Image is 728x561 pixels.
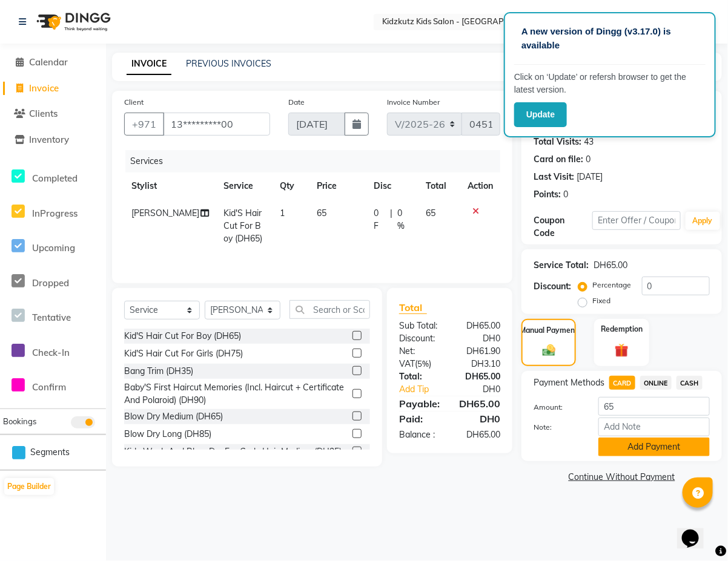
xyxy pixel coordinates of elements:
label: Date [288,97,305,108]
span: Bookings [3,416,36,426]
th: Total [419,172,460,200]
span: Inventory [29,134,69,145]
span: Invoice [29,82,59,94]
div: Service Total: [534,259,589,272]
span: Completed [32,172,78,184]
div: DH0 [460,383,509,396]
input: Add Note [598,418,710,436]
label: Manual Payment [520,325,578,336]
span: 5% [417,359,429,369]
input: Search by Name/Mobile/Email/Code [163,113,270,136]
div: Card on file: [534,153,583,166]
img: _cash.svg [538,343,560,358]
a: PREVIOUS INVOICES [186,58,271,69]
div: Blow Dry Medium (DH65) [124,410,223,423]
button: Add Payment [598,438,710,456]
button: Page Builder [4,478,54,495]
th: Disc [366,172,419,200]
span: InProgress [32,208,78,219]
label: Amount: [524,402,589,413]
a: Invoice [3,82,103,96]
div: DH0 [450,332,510,345]
span: CASH [677,376,703,390]
span: Clients [29,108,58,119]
button: Update [514,102,567,127]
div: Coupon Code [534,214,592,240]
div: Last Visit: [534,171,574,183]
div: Kid'S Hair Cut For Girls (DH75) [124,347,243,360]
div: Baby'S First Haircut Memories (Incl. Haircut + Certificate And Polaroid) (DH90) [124,381,348,407]
span: ONLINE [640,376,672,390]
div: DH65.00 [450,396,510,411]
a: Calendar [3,56,103,70]
div: ( ) [390,358,450,370]
label: Percentage [592,280,631,290]
span: 65 [426,208,435,218]
div: DH65.00 [594,259,627,272]
span: Confirm [32,381,66,393]
label: Invoice Number [387,97,440,108]
div: Services [125,150,509,172]
div: Sub Total: [390,320,450,332]
span: Total [399,301,427,314]
div: DH65.00 [450,320,510,332]
span: 65 [317,208,327,218]
th: Price [310,172,367,200]
span: Calendar [29,56,68,68]
span: Dropped [32,277,69,289]
div: Discount: [390,332,450,345]
th: Service [216,172,273,200]
div: 0 [563,188,568,201]
a: INVOICE [127,53,171,75]
label: Client [124,97,144,108]
input: Amount [598,397,710,416]
a: Continue Without Payment [524,471,720,484]
div: Points: [534,188,561,201]
div: Kids Wash And Blow Dry For Curly Hair Medium (DH95) [124,445,342,458]
div: Net: [390,345,450,358]
div: Total: [390,370,450,383]
a: Clients [3,107,103,121]
span: Check-In [32,347,70,358]
div: Paid: [390,412,450,426]
div: Blow Dry Long (DH85) [124,428,211,441]
div: 0 [586,153,591,166]
div: DH61.90 [450,345,510,358]
label: Fixed [592,295,611,306]
div: [DATE] [577,171,603,183]
span: Upcoming [32,242,75,254]
th: Stylist [124,172,216,200]
div: DH65.00 [450,370,510,383]
div: DH65.00 [450,428,510,441]
div: Payable: [390,396,450,411]
div: Discount: [534,280,571,293]
div: DH0 [450,412,510,426]
span: [PERSON_NAME] [131,208,199,218]
div: Balance : [390,428,450,441]
input: Enter Offer / Coupon Code [592,211,680,230]
div: Bang Trim (DH35) [124,365,193,378]
div: DH3.10 [450,358,510,370]
span: 0 F [374,207,385,232]
span: | [391,207,393,232]
img: logo [31,5,114,39]
span: CARD [609,376,635,390]
a: Inventory [3,133,103,147]
span: Tentative [32,312,71,323]
span: Payment Methods [534,376,604,389]
div: 43 [584,136,594,148]
span: 1 [280,208,285,218]
span: VAT [399,358,415,369]
div: Kid'S Hair Cut For Boy (DH65) [124,330,241,343]
a: Add Tip [390,383,460,396]
div: Total Visits: [534,136,581,148]
th: Qty [273,172,309,200]
p: A new version of Dingg (v3.17.0) is available [521,25,698,52]
button: +971 [124,113,164,136]
label: Note: [524,422,589,433]
p: Click on ‘Update’ or refersh browser to get the latest version. [514,71,706,96]
input: Search or Scan [290,300,370,319]
span: Kid'S Hair Cut For Boy (DH65) [223,208,262,244]
label: Redemption [601,324,643,335]
iframe: chat widget [677,513,716,549]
